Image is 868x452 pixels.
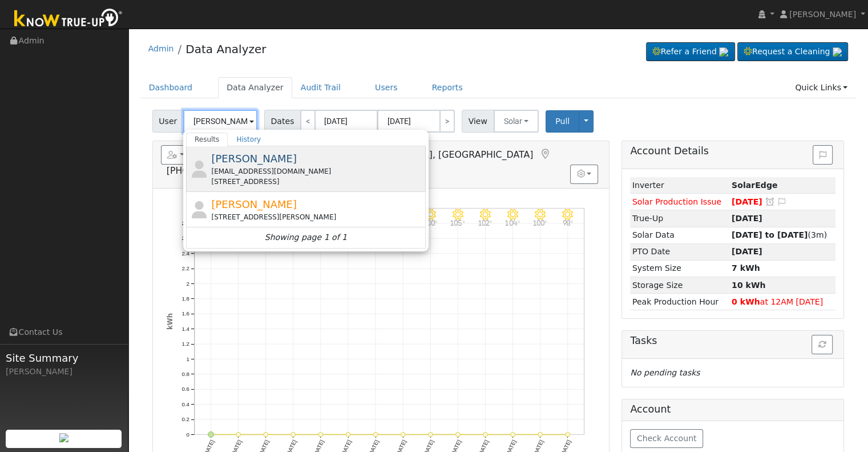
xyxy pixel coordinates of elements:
[732,181,777,190] strong: ID: 4659953, authorized: 06/26/25
[148,44,174,53] a: Admin
[719,47,728,57] img: retrieve
[167,165,249,176] span: [PHONE_NUMBER]
[729,294,835,310] td: at 12AM [DATE]
[300,110,316,133] a: <
[186,355,189,362] text: 1
[455,432,460,437] circle: onclick=""
[566,432,570,437] circle: onclick=""
[538,432,543,437] circle: onclick=""
[480,209,491,219] i: 8/23 - Clear
[428,432,433,437] circle: onclick=""
[539,149,551,160] a: Map
[181,341,189,347] text: 1.2
[555,117,570,126] span: Pull
[732,230,827,239] span: (3m)
[453,209,463,219] i: 8/22 - Clear
[366,77,406,98] a: Users
[558,219,578,226] p: 98°
[186,133,228,146] a: Results
[630,227,729,243] td: Solar Data
[291,432,296,437] circle: onclick=""
[833,47,842,57] img: retrieve
[140,77,201,98] a: Dashboard
[503,219,522,226] p: 104°
[181,295,189,302] text: 1.8
[732,297,760,306] strong: 0 kWh
[318,432,323,437] circle: onclick=""
[9,6,128,32] img: Know True-Up
[630,368,700,377] i: No pending tasks
[630,260,729,277] td: System Size
[181,310,189,317] text: 1.6
[186,280,189,286] text: 2
[346,432,350,437] circle: onclick=""
[732,281,765,290] strong: 10 kWh
[423,77,471,98] a: Reports
[507,209,518,219] i: 8/24 - Clear
[630,277,729,294] td: Storage Size
[181,220,189,226] text: 2.8
[292,77,349,98] a: Audit Trail
[181,326,189,332] text: 1.4
[236,432,240,437] circle: onclick=""
[181,401,189,407] text: 0.4
[789,10,856,19] span: [PERSON_NAME]
[494,110,539,133] button: Solar
[630,429,703,449] button: Check Account
[765,197,775,206] a: Snooze this issue
[475,219,495,226] p: 102°
[185,42,266,56] a: Data Analyzer
[401,432,405,437] circle: onclick=""
[562,209,573,219] i: 8/26 - Clear
[152,110,184,133] span: User
[732,247,762,256] span: [DATE]
[630,243,729,260] td: PTO Date
[462,110,494,133] span: View
[228,133,269,146] a: History
[6,350,122,366] span: Site Summary
[630,145,835,157] h5: Account Details
[637,434,697,443] span: Check Account
[737,42,848,62] a: Request a Cleaning
[630,210,729,227] td: True-Up
[531,219,550,226] p: 100°
[535,209,546,219] i: 8/25 - Clear
[511,432,515,437] circle: onclick=""
[546,110,579,133] button: Pull
[732,197,762,206] span: [DATE]
[181,235,189,241] text: 2.6
[732,214,762,223] strong: [DATE]
[181,386,189,392] text: 0.6
[181,265,189,271] text: 2.2
[646,42,735,62] a: Refer a Friend
[732,230,808,239] strong: [DATE] to [DATE]
[483,432,487,437] circle: onclick=""
[813,145,833,165] button: Issue History
[630,335,835,347] h5: Tasks
[630,177,729,194] td: Inverter
[183,110,257,133] input: Select a User
[208,431,213,437] circle: onclick=""
[338,149,534,160] span: [GEOGRAPHIC_DATA], [GEOGRAPHIC_DATA]
[264,432,268,437] circle: onclick=""
[630,403,671,415] h5: Account
[181,371,189,377] text: 0.8
[812,335,833,354] button: Refresh
[732,263,760,273] strong: 7 kWh
[777,198,787,206] i: Edit Issue
[181,416,189,422] text: 0.2
[632,197,721,206] span: Solar Production Issue
[181,250,189,257] text: 2.4
[6,366,122,378] div: [PERSON_NAME]
[59,433,68,442] img: retrieve
[186,431,189,437] text: 0
[165,313,173,330] text: kWh
[786,77,856,98] a: Quick Links
[264,110,301,133] span: Dates
[630,294,729,310] td: Peak Production Hour
[373,432,378,437] circle: onclick=""
[439,110,455,133] a: >
[425,209,436,219] i: 8/21 - Clear
[448,219,467,226] p: 105°
[421,219,440,226] p: 100°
